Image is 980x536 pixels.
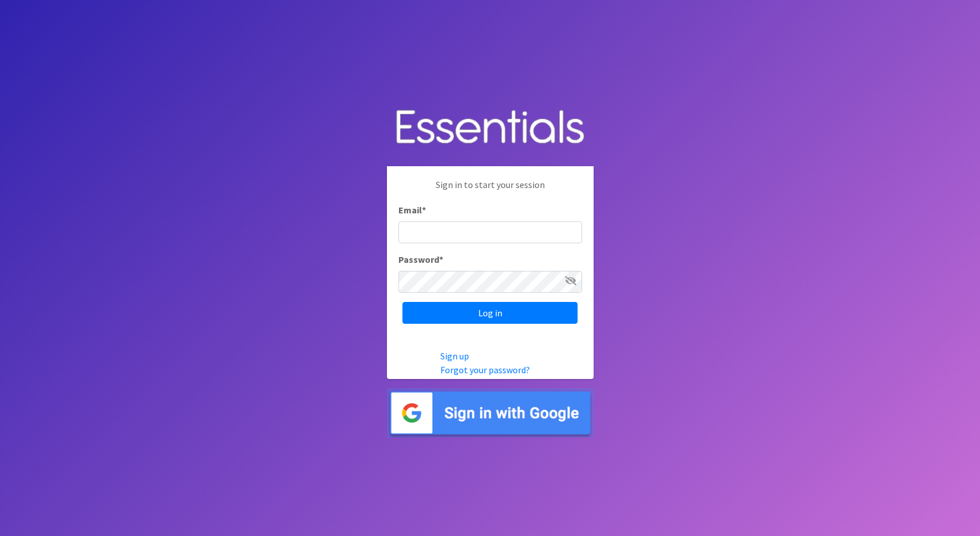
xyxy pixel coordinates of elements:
p: Sign in to start your session [398,178,582,203]
abbr: required [439,254,443,265]
a: Sign up [440,350,469,362]
img: Sign in with Google [387,388,594,438]
a: Forgot your password? [440,364,530,376]
img: Human Essentials [387,98,594,158]
abbr: required [422,204,426,216]
label: Email [398,203,426,217]
label: Password [398,252,443,266]
input: Log in [402,302,578,324]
